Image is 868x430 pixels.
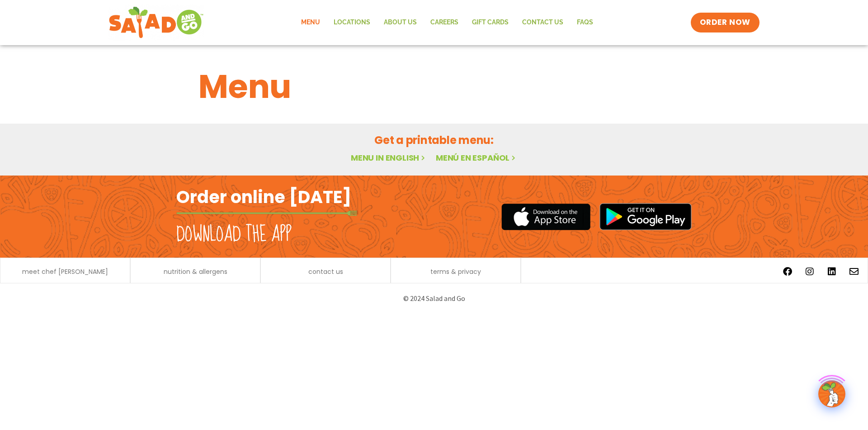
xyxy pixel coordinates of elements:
h2: Download the app [176,222,292,247]
span: ORDER NOW [700,17,750,28]
a: Contact Us [515,12,570,33]
a: Menú en español [436,152,517,163]
a: About Us [377,12,424,33]
a: Careers [424,12,465,33]
a: Menu [294,12,327,33]
h1: Menu [198,62,670,111]
a: nutrition & allergens [164,268,227,275]
img: google_play [599,203,692,230]
img: appstore [501,202,590,231]
a: Menu in English [351,152,427,163]
a: meet chef [PERSON_NAME] [22,268,108,275]
a: contact us [308,268,343,275]
a: Locations [327,12,377,33]
a: terms & privacy [430,268,481,275]
nav: Menu [294,12,600,33]
a: GIFT CARDS [465,12,515,33]
img: new-SAG-logo-768×292 [108,5,204,41]
h2: Order online [DATE] [176,186,351,208]
a: ORDER NOW [691,13,759,32]
a: FAQs [570,12,600,33]
h2: Get a printable menu: [198,132,670,148]
p: © 2024 Salad and Go [181,292,687,305]
img: fork [176,211,357,216]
